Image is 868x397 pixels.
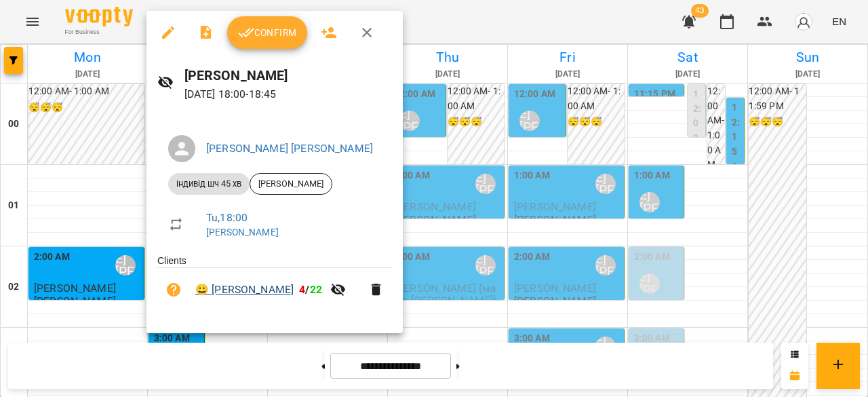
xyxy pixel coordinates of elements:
[195,282,294,298] a: 😀 [PERSON_NAME]
[299,283,305,296] span: 4
[250,173,332,195] div: [PERSON_NAME]
[157,273,190,306] button: Unpaid. Bill the attendance?
[238,24,296,41] span: Confirm
[250,178,332,190] span: [PERSON_NAME]
[206,211,248,224] a: Tu , 18:00
[184,86,393,102] p: [DATE] 18:00 - 18:45
[227,16,307,49] button: Confirm
[184,65,393,86] h6: [PERSON_NAME]
[206,227,279,238] a: [PERSON_NAME]
[310,283,322,296] span: 22
[206,142,373,155] a: [PERSON_NAME] [PERSON_NAME]
[157,254,392,317] ul: Clients
[168,178,250,190] span: індивід шч 45 хв
[299,283,322,296] b: /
